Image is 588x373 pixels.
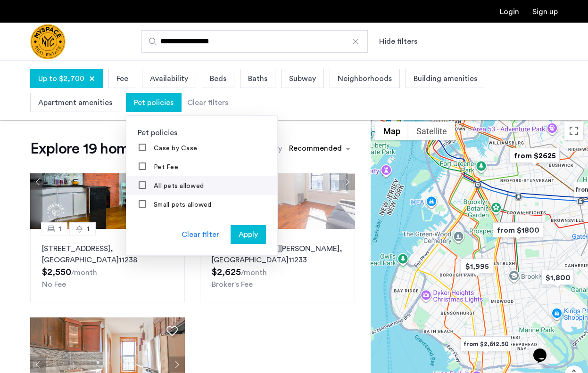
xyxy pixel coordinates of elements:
span: Baths [248,73,267,84]
span: Fee [116,73,128,84]
a: Cazamio Logo [30,24,66,59]
img: logo [30,24,66,59]
div: Clear filter [182,229,219,240]
span: Neighborhoods [338,73,392,84]
span: Availability [150,73,188,84]
label: Pet Fee [152,163,178,171]
span: Building amenities [414,73,477,84]
a: Login [500,8,519,16]
label: All pets allowed [152,182,204,190]
input: Apartment Search [141,30,368,53]
label: Case by Case [152,145,197,152]
button: button [231,225,266,244]
button: Show or hide filters [379,36,417,47]
div: Pet policies [126,116,277,138]
span: Apartment amenities [38,97,112,108]
span: Apply [239,229,258,240]
span: Pet policies [134,97,174,108]
span: Up to $2,700 [38,73,84,84]
iframe: chat widget [530,335,560,364]
a: Registration [532,8,558,16]
label: Small pets allowed [152,201,212,209]
span: Beds [210,73,226,84]
div: Clear filters [187,97,228,108]
span: Subway [289,73,316,84]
